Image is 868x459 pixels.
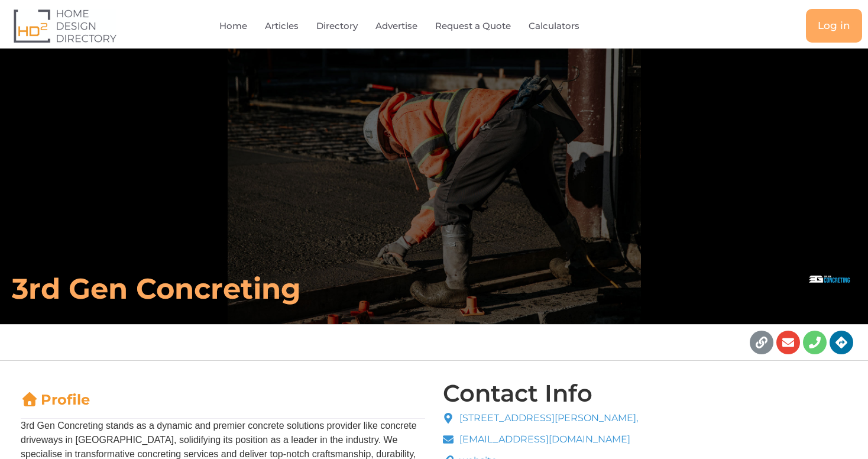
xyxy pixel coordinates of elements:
h4: Contact Info [443,382,592,405]
a: Calculators [529,12,579,40]
a: Log in [806,9,862,43]
span: Log in [818,21,850,31]
span: [STREET_ADDRESS][PERSON_NAME], [456,411,638,425]
a: Advertise [375,12,417,40]
a: Profile [21,391,90,408]
a: Request a Quote [435,12,511,40]
a: [EMAIL_ADDRESS][DOMAIN_NAME] [443,432,638,447]
a: Home [219,12,247,40]
a: Articles [265,12,299,40]
nav: Menu [177,12,648,40]
span: [EMAIL_ADDRESS][DOMAIN_NAME] [456,432,630,447]
a: Directory [316,12,358,40]
h6: 3rd Gen Concreting [12,271,602,306]
img: 3rd Gen Concreting - Logo [804,254,854,305]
